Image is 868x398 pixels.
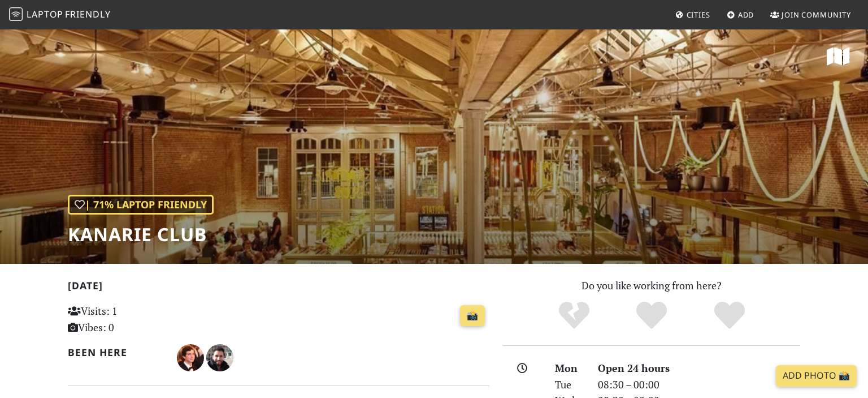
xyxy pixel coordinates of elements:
p: Do you like working from here? [503,277,800,294]
h2: Been here [68,346,163,358]
span: Gabriel Leal Balzan [206,350,233,363]
a: Add [722,5,759,25]
a: Add Photo 📸 [776,365,857,387]
div: | 71% Laptop Friendly [68,195,214,215]
div: Tue [548,376,591,393]
span: Friendly [65,8,110,20]
div: No [535,300,613,331]
img: LaptopFriendly [9,7,23,21]
a: Join Community [766,5,856,25]
img: 3144-alec.jpg [177,344,204,371]
h2: [DATE] [68,280,489,296]
span: Add [738,10,754,20]
span: Laptop [27,8,63,20]
p: Visits: 1 Vibes: 0 [68,303,199,336]
span: Alec Scicchitano [177,350,206,363]
a: LaptopFriendly LaptopFriendly [9,5,111,25]
a: 📸 [460,305,485,327]
span: Cities [687,10,710,20]
div: Yes [613,300,691,331]
a: Cities [671,5,715,25]
h1: Kanarie Club [68,224,214,245]
img: 3083-gabriel.jpg [206,344,233,371]
span: Join Community [782,10,851,20]
div: Mon [548,360,591,376]
div: Definitely! [691,300,769,331]
div: Open 24 hours [591,360,807,376]
div: 08:30 – 00:00 [591,376,807,393]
